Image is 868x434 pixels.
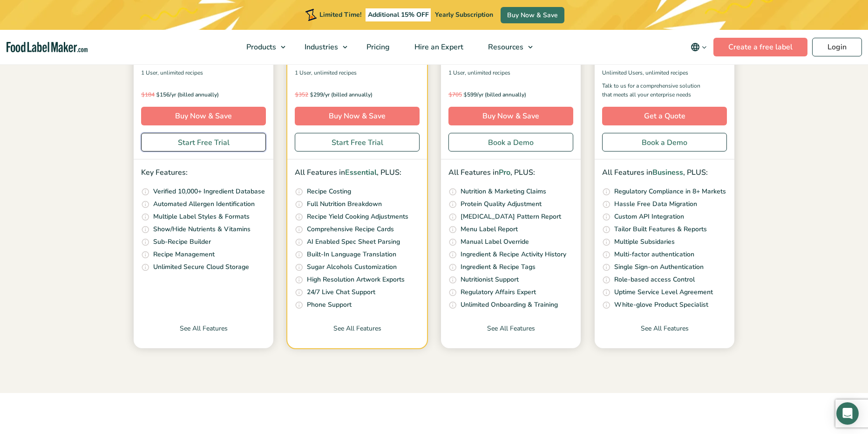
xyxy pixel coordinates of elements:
p: Uptime Service Level Agreement [614,287,713,297]
p: Regulatory Affairs Expert [461,287,536,297]
p: Ingredient & Recipe Activity History [461,249,566,260]
a: See All Features [441,324,581,348]
a: See All Features [287,324,427,348]
p: Built-In Language Translation [307,249,396,260]
a: Start Free Trial [295,133,420,152]
span: Products [244,42,277,52]
a: Create a free label [713,38,807,56]
p: Verified 10,000+ Ingredient Database [153,186,265,197]
del: 352 [295,91,308,98]
span: 1 User [141,69,157,77]
p: Unlimited Onboarding & Training [461,300,558,310]
p: Menu Label Report [461,224,518,234]
p: Show/Hide Nutrients & Vitamins [153,224,251,234]
a: Industries [292,30,352,64]
span: Resources [485,42,524,52]
p: Ingredient & Recipe Tags [461,262,536,272]
p: Single Sign-on Authentication [614,262,704,272]
p: All Features in , PLUS: [602,167,727,179]
a: Login [812,38,862,56]
a: Resources [476,30,537,64]
p: Phone Support [307,300,352,310]
a: See All Features [595,324,734,348]
del: 184 [141,91,155,98]
span: Pro [499,167,510,178]
p: Regulatory Compliance in 8+ Markets [614,186,726,197]
p: Talk to us for a comprehensive solution that meets all your enterprise needs [602,82,709,99]
p: Comprehensive Recipe Cards [307,224,394,234]
span: $ [463,91,467,98]
span: 1 User [295,69,311,77]
a: See All Features [134,324,273,348]
p: Multiple Subsidaries [614,237,675,247]
p: 299/yr (billed annually) [295,90,420,99]
p: AI Enabled Spec Sheet Parsing [307,237,400,247]
span: , Unlimited Recipes [465,69,510,77]
p: 24/7 Live Chat Support [307,287,375,297]
span: $ [156,91,160,98]
span: Unlimited Users [602,69,643,77]
p: Recipe Costing [307,186,351,197]
a: Buy Now & Save [141,107,266,125]
p: High Resolution Artwork Exports [307,275,405,285]
a: Start Free Trial [141,133,266,152]
p: White-glove Product Specialist [614,300,708,310]
a: Products [234,30,290,64]
p: Sugar Alcohols Customization [307,262,397,272]
p: Key Features: [141,167,266,179]
span: Additional 15% OFF [366,8,431,21]
p: Full Nutrition Breakdown [307,199,382,209]
span: 1 User [448,69,465,77]
span: Pricing [364,42,391,52]
p: All Features in , PLUS: [448,167,573,179]
span: , Unlimited Recipes [157,69,203,77]
p: Tailor Built Features & Reports [614,224,707,234]
p: Hassle Free Data Migration [614,199,697,209]
p: Custom API Integration [614,212,684,222]
p: Nutritionist Support [461,275,519,285]
p: Role-based access Control [614,275,695,285]
p: Unlimited Secure Cloud Storage [153,262,249,272]
span: Limited Time! [319,10,361,19]
a: Buy Now & Save [448,107,573,125]
span: Hire an Expert [412,42,464,52]
p: Manual Label Override [461,237,529,247]
div: Open Intercom Messenger [836,402,859,425]
del: 705 [448,91,462,98]
p: Recipe Yield Cooking Adjustments [307,212,408,222]
a: Buy Now & Save [501,7,564,23]
span: $ [448,91,452,98]
a: Buy Now & Save [295,107,420,125]
p: 599/yr (billed annually) [448,90,573,99]
span: Yearly Subscription [435,10,493,19]
p: Automated Allergen Identification [153,199,255,209]
p: Recipe Management [153,249,215,260]
p: Sub-Recipe Builder [153,237,211,247]
span: , Unlimited Recipes [311,69,357,77]
a: Hire an Expert [402,30,474,64]
p: All Features in , PLUS: [295,167,420,179]
a: Pricing [354,30,400,64]
span: $ [310,91,313,98]
span: $ [295,91,298,98]
p: Nutrition & Marketing Claims [461,186,546,197]
p: Protein Quality Adjustment [461,199,542,209]
span: Essential [345,167,377,178]
p: 156/yr (billed annually) [141,90,266,99]
span: Business [652,167,683,178]
p: [MEDICAL_DATA] Pattern Report [461,212,561,222]
p: Multiple Label Styles & Formats [153,212,250,222]
span: $ [141,91,145,98]
span: Industries [302,42,339,52]
a: Get a Quote [602,107,727,125]
a: Book a Demo [448,133,573,152]
span: , Unlimited Recipes [643,69,688,77]
p: Multi-factor authentication [614,249,694,260]
a: Book a Demo [602,133,727,152]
